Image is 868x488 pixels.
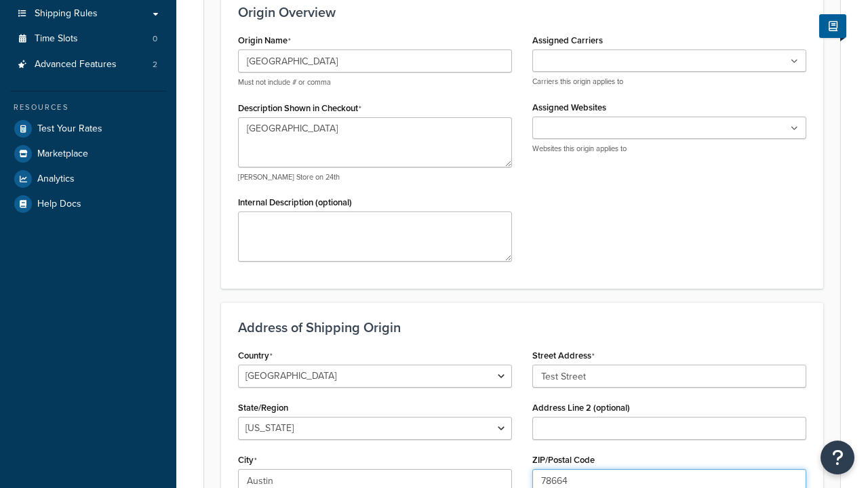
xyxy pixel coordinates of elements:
[10,167,166,191] a: Analytics
[37,123,102,135] span: Test Your Rates
[819,14,846,38] button: Show Help Docs
[37,174,75,185] span: Analytics
[238,5,806,20] h3: Origin Overview
[37,148,88,160] span: Marketplace
[238,35,291,46] label: Origin Name
[10,26,166,52] a: Time Slots0
[238,172,512,182] p: [PERSON_NAME] Store on 24th
[10,52,166,77] a: Advanced Features2
[238,197,352,207] label: Internal Description (optional)
[10,117,166,141] a: Test Your Rates
[238,403,288,413] label: State/Region
[153,59,157,70] span: 2
[532,350,595,361] label: Street Address
[35,33,78,45] span: Time Slots
[532,144,806,154] p: Websites this origin applies to
[238,77,512,87] p: Must not include # or comma
[238,350,273,361] label: Country
[10,26,166,52] li: Time Slots
[35,8,98,20] span: Shipping Rules
[821,441,854,474] button: Open Resource Center
[532,455,595,465] label: ZIP/Postal Code
[238,320,806,335] h3: Address of Shipping Origin
[10,142,166,166] a: Marketplace
[532,35,603,45] label: Assigned Carriers
[238,455,257,466] label: City
[37,199,81,210] span: Help Docs
[35,59,117,70] span: Advanced Features
[153,33,157,45] span: 0
[10,1,166,26] a: Shipping Rules
[532,403,630,413] label: Address Line 2 (optional)
[532,102,606,113] label: Assigned Websites
[10,52,166,77] li: Advanced Features
[238,103,361,114] label: Description Shown in Checkout
[532,77,806,87] p: Carriers this origin applies to
[10,192,166,216] a: Help Docs
[10,102,166,113] div: Resources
